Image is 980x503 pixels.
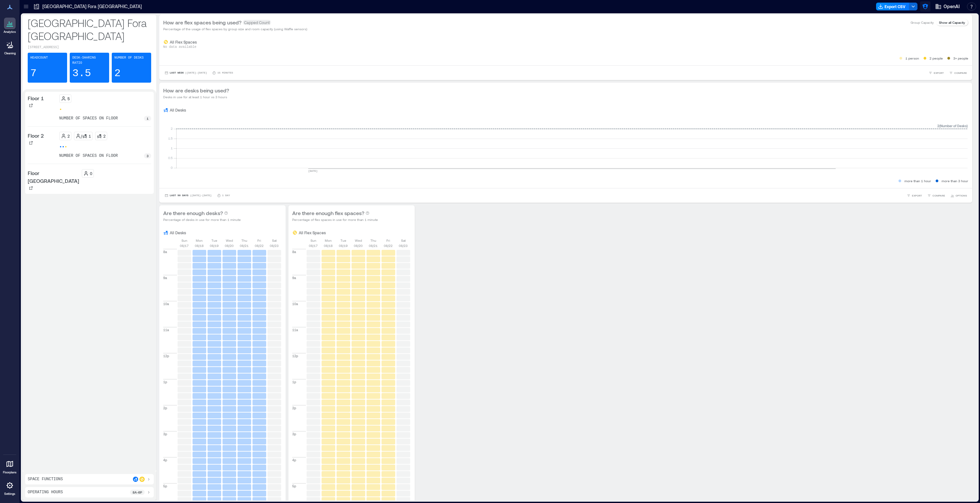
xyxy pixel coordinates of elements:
[196,238,203,243] p: Mon
[241,238,247,243] p: Thu
[163,353,169,359] p: 12p
[90,171,92,176] p: 0
[939,20,965,25] p: Show all Capacity
[948,70,968,76] button: COMPARE
[339,243,348,248] p: 08/19
[308,170,318,172] text: [DATE]
[59,116,118,121] p: number of spaces on floor
[163,209,223,217] p: Are there enough desks?
[226,238,233,243] p: Wed
[163,275,167,280] p: 9a
[163,19,241,26] p: How are flex spaces being used?
[72,55,107,66] p: Desk-sharing ratio
[309,243,318,248] p: 08/17
[324,243,333,248] p: 08/18
[292,209,364,217] p: Are there enough flex spaces?
[340,238,346,243] p: Tue
[72,67,91,80] p: 3.5
[1,456,19,476] a: Floorplans
[171,166,173,170] tspan: 0
[170,39,197,45] p: All Flex Spaces
[932,194,945,197] span: COMPARE
[325,238,332,243] p: Mon
[292,301,298,306] p: 10a
[210,243,219,248] p: 08/19
[953,56,968,61] p: 3+ people
[28,490,63,495] p: Operating Hours
[292,249,296,254] p: 8a
[171,127,173,130] tspan: 2
[163,457,167,463] p: 4p
[384,243,393,248] p: 08/22
[28,477,63,482] p: Space Functions
[369,243,378,248] p: 08/21
[30,67,36,80] p: 7
[355,238,362,243] p: Wed
[217,71,233,75] p: 15 minutes
[42,3,142,10] p: [GEOGRAPHIC_DATA] Fora [GEOGRAPHIC_DATA]
[28,16,151,42] p: [GEOGRAPHIC_DATA] Fora [GEOGRAPHIC_DATA]
[181,238,187,243] p: Sun
[211,238,217,243] p: Tue
[28,94,44,102] p: Floor 1
[933,1,962,12] button: OpenAI
[270,243,279,248] p: 08/23
[225,243,234,248] p: 08/20
[163,249,167,254] p: 8a
[81,133,82,139] p: /
[292,275,296,280] p: 9a
[163,45,968,50] p: No data available
[59,153,118,158] p: number of spaces on floor
[255,243,264,248] p: 08/22
[4,492,15,496] p: Settings
[171,146,173,150] tspan: 1
[163,94,229,100] p: Desks in use for at least 1 hour vs 3 hours
[89,133,91,139] p: 1
[67,96,70,101] p: 5
[2,37,18,57] a: Cleaning
[292,327,298,333] p: 11a
[905,56,919,61] p: 1 person
[168,156,173,160] tspan: 0.5
[180,243,189,248] p: 08/17
[103,133,106,139] p: 2
[944,3,960,10] span: OpenAI
[292,431,296,437] p: 3p
[163,483,167,489] p: 5p
[195,243,204,248] p: 08/18
[386,238,390,243] p: Fri
[163,379,167,385] p: 1p
[28,132,44,140] p: Floor 2
[222,194,230,197] p: 1 Day
[927,70,945,76] button: EXPORT
[163,217,241,222] p: Percentage of desks in use for more than 1 minute
[28,169,79,185] p: Floor [GEOGRAPHIC_DATA]
[163,87,229,94] p: How are desks being used?
[912,194,922,197] span: EXPORT
[299,230,326,235] p: All Flex Spaces
[292,353,298,359] p: 12p
[114,67,121,80] p: 2
[3,470,17,474] p: Floorplans
[292,379,296,385] p: 1p
[399,243,408,248] p: 08/23
[163,431,167,437] p: 3p
[30,55,48,61] p: Headcount
[292,405,296,411] p: 2p
[67,133,70,139] p: 2
[243,20,271,25] span: Capped Count
[4,51,16,55] p: Cleaning
[257,238,261,243] p: Fri
[2,16,18,36] a: Analytics
[926,192,946,199] button: COMPARE
[163,192,213,199] button: Last 90 Days |[DATE]-[DATE]
[292,217,378,222] p: Percentage of flex spaces in use for more than 1 minute
[163,327,169,333] p: 11a
[911,20,934,25] p: Group Capacity
[240,243,249,248] p: 08/21
[147,116,149,121] p: 1
[2,478,18,498] a: Settings
[942,178,968,184] p: more than 3 hour
[354,243,363,248] p: 08/20
[905,192,923,199] button: EXPORT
